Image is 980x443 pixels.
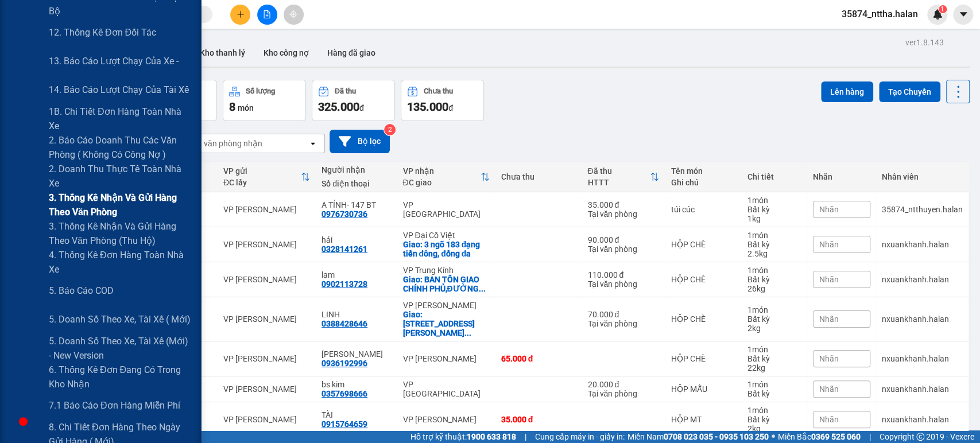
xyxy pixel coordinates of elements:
[671,275,735,284] div: HỘP CHÈ
[587,319,659,328] div: Tại văn phòng
[321,359,367,368] div: 0936192996
[869,430,871,443] span: |
[882,384,963,394] div: nxuankhanh.halan
[223,205,310,214] div: VP [PERSON_NAME]
[397,162,495,192] th: Toggle SortBy
[882,354,963,363] div: nxuankhanh.halan
[263,10,271,18] span: file-add
[223,80,306,121] button: Số lượng8món
[882,205,963,214] div: 35874_ntthuyen.halan
[284,5,304,25] button: aim
[747,389,801,398] div: Bất kỳ
[223,166,301,176] div: VP gửi
[747,249,801,258] div: 2.5 kg
[321,200,391,209] div: A TỈNH- 147 BT
[49,191,192,219] span: 3. Thống kê nhận và gửi hàng theo văn phòng
[587,279,659,289] div: Tại văn phòng
[183,138,262,149] div: Chọn văn phòng nhận
[821,81,873,102] button: Lên hàng
[819,354,839,363] span: Nhãn
[747,205,801,214] div: Bất kỳ
[407,100,448,114] span: 135.000
[321,165,391,174] div: Người nhận
[49,133,192,162] span: 2. Báo cáo doanh thu các văn phòng ( không có công nợ )
[882,314,963,324] div: nxuankhanh.halan
[953,5,973,25] button: caret-down
[671,240,735,249] div: HỘP CHÈ
[49,54,179,68] span: 13. Báo cáo lượt chạy của xe -
[402,231,489,240] div: VP Đại Cồ Việt
[49,248,192,277] span: 4. Thống kê đơn hàng toàn nhà xe
[321,419,367,429] div: 0915764659
[525,430,526,443] span: |
[940,5,944,13] span: 1
[223,178,301,187] div: ĐC lấy
[49,104,192,133] span: 1B. Chi tiết đơn hàng toàn nhà xe
[321,410,391,419] div: TÀI
[49,162,192,191] span: 2. Doanh thu thực tế toàn nhà xe
[671,415,735,424] div: HỘP MT
[879,81,940,102] button: Tạo Chuyến
[254,39,318,67] button: Kho công nợ
[905,36,944,49] div: ver 1.8.143
[223,314,310,324] div: VP [PERSON_NAME]
[318,39,385,67] button: Hàng đã giao
[501,354,576,363] div: 65.000 đ
[671,178,735,187] div: Ghi chú
[587,178,650,187] div: HTTT
[747,415,801,424] div: Bất kỳ
[49,334,192,363] span: 5. Doanh số theo xe, tài xế (mới) - New version
[587,244,659,254] div: Tại văn phòng
[230,5,250,25] button: plus
[402,415,489,424] div: VP [PERSON_NAME]
[448,103,453,112] span: đ
[587,389,659,398] div: Tại văn phòng
[321,179,391,188] div: Số điện thoại
[424,87,453,95] div: Chưa thu
[958,9,969,20] span: caret-down
[402,275,489,293] div: Giao: BAN TÔN GIAO CHÍNH PHỦ,ĐƯỜNG DƯƠNG ĐÌNH NGHỆ,YEENHOAF,CẦU GIẤY,HN
[819,415,839,424] span: Nhãn
[402,200,489,219] div: VP [GEOGRAPHIC_DATA]
[289,10,297,18] span: aim
[747,172,801,181] div: Chi tiết
[49,312,191,327] span: 5. Doanh số theo xe, tài xế ( mới)
[747,231,801,240] div: 1 món
[671,354,735,363] div: HỘP CHÈ
[747,214,801,223] div: 1 kg
[318,100,359,114] span: 325.000
[932,9,943,20] img: icon-new-feature
[778,430,861,443] span: Miền Bắc
[916,433,924,441] span: copyright
[747,240,801,249] div: Bất kỳ
[819,275,839,284] span: Nhãn
[257,5,277,25] button: file-add
[882,275,963,284] div: nxuankhanh.halan
[402,310,489,337] div: Giao: số 62 nguyễn huy tưởng ,quận thanh xuân trung ,thanh xuân ha nội
[819,384,839,394] span: Nhãn
[401,80,484,121] button: Chưa thu135.000đ
[237,10,245,18] span: plus
[501,172,576,181] div: Chưa thu
[321,235,391,244] div: hải
[402,240,489,258] div: Giao: 3 ngõ 183 đạng tiến đông, đống đa
[882,240,963,249] div: nxuankhanh.halan
[747,284,801,293] div: 26 kg
[321,310,391,319] div: LINH
[223,354,310,363] div: VP [PERSON_NAME]
[49,283,114,298] span: 5. Báo cáo COD
[587,200,659,209] div: 35.000 đ
[238,103,254,112] span: món
[587,235,659,244] div: 90.000 đ
[191,39,254,67] button: Kho thanh lý
[321,380,391,389] div: bs kim
[882,415,963,424] div: nxuankhanh.halan
[587,209,659,219] div: Tại văn phòng
[747,275,801,284] div: Bất kỳ
[312,80,395,121] button: Đã thu325.000đ
[747,345,801,354] div: 1 món
[819,314,839,324] span: Nhãn
[479,284,486,293] span: ...
[464,328,471,337] span: ...
[582,162,665,192] th: Toggle SortBy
